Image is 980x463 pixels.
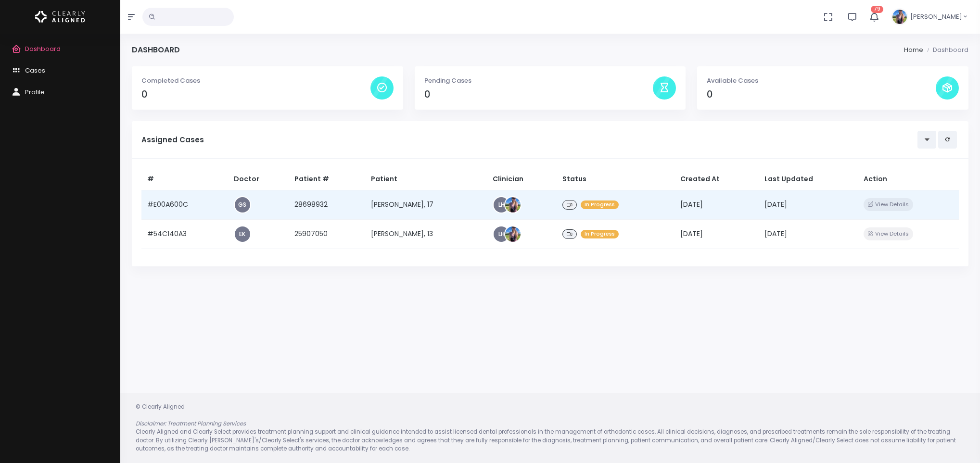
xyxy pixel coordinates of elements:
h4: Dashboard [132,45,180,54]
button: View Details [864,198,913,211]
p: Completed Cases [141,76,370,86]
a: EK [235,226,250,242]
span: Cases [25,66,45,75]
a: LH [494,226,509,242]
p: Available Cases [707,76,936,86]
th: Clinician [487,168,557,190]
td: [PERSON_NAME], 17 [365,190,487,219]
td: #E00A600C [141,190,228,219]
th: Created At [675,168,759,190]
td: [PERSON_NAME], 13 [365,219,487,249]
span: In Progress [581,200,619,210]
h4: 0 [141,89,370,100]
th: Doctor [228,168,289,190]
li: Home [904,45,923,55]
p: Pending Cases [424,76,653,86]
h4: 0 [707,89,936,100]
h5: Assigned Cases [141,136,917,144]
td: 25907050 [289,219,365,249]
td: #54C140A3 [141,219,228,249]
th: Patient # [289,168,365,190]
img: Logo Horizontal [35,7,85,27]
td: 28698932 [289,190,365,219]
span: Dashboard [25,44,61,53]
span: Profile [25,88,45,97]
span: [DATE] [764,229,787,238]
span: In Progress [581,230,619,239]
button: View Details [864,227,913,240]
th: Action [858,168,959,190]
h4: 0 [424,89,653,100]
span: [PERSON_NAME] [910,12,962,22]
img: Header Avatar [891,8,908,25]
span: [DATE] [680,229,703,238]
th: Status [557,168,675,190]
a: LH [494,197,509,213]
th: Last Updated [759,168,858,190]
a: GS [235,197,250,213]
span: 79 [871,6,883,13]
li: Dashboard [923,45,968,55]
span: [DATE] [680,200,703,209]
span: [DATE] [764,200,787,209]
th: Patient [365,168,487,190]
th: # [141,168,228,190]
em: Disclaimer: Treatment Planning Services [136,420,246,427]
div: © Clearly Aligned Clearly Aligned and Clearly Select provides treatment planning support and clin... [126,403,974,453]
